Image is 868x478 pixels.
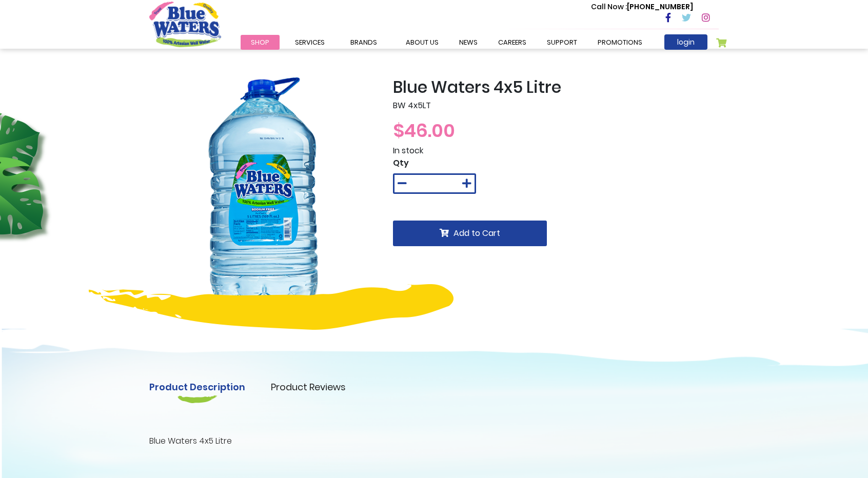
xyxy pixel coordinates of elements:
[393,117,455,144] span: $46.00
[488,35,537,50] a: careers
[149,435,719,447] p: Blue Waters 4x5 Litre
[149,380,245,394] a: Product Description
[149,77,378,306] img: Blue_Waters_4x5_Litre_1_5.png
[591,2,627,12] span: Call Now :
[393,77,719,97] h2: Blue Waters 4x5 Litre
[537,35,587,50] a: support
[393,157,409,169] span: Qty
[664,34,707,50] a: login
[350,37,377,47] span: Brands
[449,35,488,50] a: News
[295,37,325,47] span: Services
[149,2,221,47] a: store logo
[453,227,500,239] span: Add to Cart
[251,37,269,47] span: Shop
[393,145,423,156] span: In stock
[393,99,719,112] p: BW 4x5LT
[89,284,453,330] img: yellow-design.png
[396,35,449,50] a: about us
[587,35,653,50] a: Promotions
[591,2,693,12] p: [PHONE_NUMBER]
[271,380,346,394] a: Product Reviews
[393,221,547,246] button: Add to Cart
